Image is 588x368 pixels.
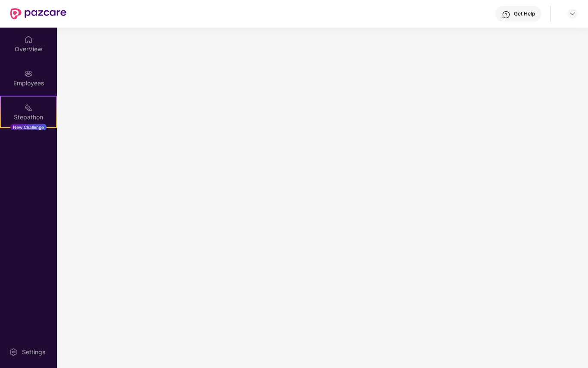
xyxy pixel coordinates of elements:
div: Stepathon [1,113,56,122]
img: svg+xml;base64,PHN2ZyBpZD0iSGVscC0zMngzMiIgeG1sbnM9Imh0dHA6Ly93d3cudzMub3JnLzIwMDAvc3ZnIiB3aWR0aD... [502,10,510,19]
img: New Pazcare Logo [10,8,66,19]
img: svg+xml;base64,PHN2ZyBpZD0iSG9tZSIgeG1sbnM9Imh0dHA6Ly93d3cudzMub3JnLzIwMDAvc3ZnIiB3aWR0aD0iMjAiIG... [24,35,33,44]
div: New Challenge [10,124,47,131]
img: svg+xml;base64,PHN2ZyBpZD0iRW1wbG95ZWVzIiB4bWxucz0iaHR0cDovL3d3dy53My5vcmcvMjAwMC9zdmciIHdpZHRoPS... [24,69,33,78]
img: svg+xml;base64,PHN2ZyBpZD0iU2V0dGluZy0yMHgyMCIgeG1sbnM9Imh0dHA6Ly93d3cudzMub3JnLzIwMDAvc3ZnIiB3aW... [9,348,18,356]
img: svg+xml;base64,PHN2ZyBpZD0iRHJvcGRvd24tMzJ4MzIiIHhtbG5zPSJodHRwOi8vd3d3LnczLm9yZy8yMDAwL3N2ZyIgd2... [569,10,576,17]
div: Settings [19,348,48,356]
div: Get Help [514,10,535,17]
img: svg+xml;base64,PHN2ZyB4bWxucz0iaHR0cDovL3d3dy53My5vcmcvMjAwMC9zdmciIHdpZHRoPSIyMSIgaGVpZ2h0PSIyMC... [24,103,33,112]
